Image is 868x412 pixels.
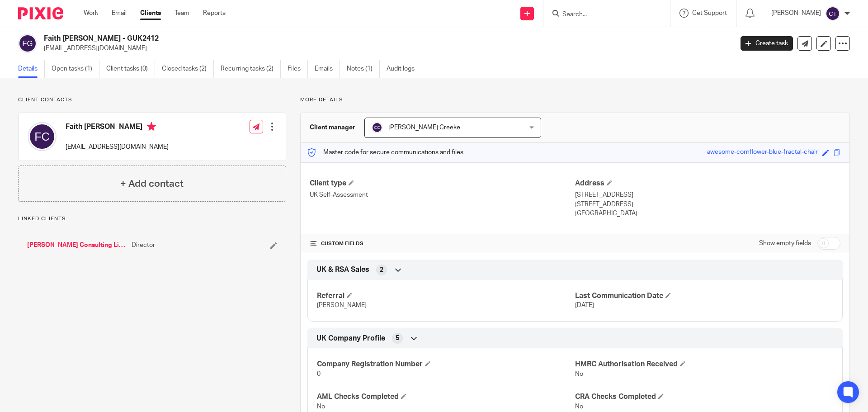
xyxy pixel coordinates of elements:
[106,60,155,78] a: Client tasks (0)
[372,122,382,133] img: svg%3E
[561,11,643,19] input: Search
[310,179,575,188] h4: Client type
[771,9,821,18] p: [PERSON_NAME]
[316,334,385,343] span: UK Company Profile
[310,240,575,247] h4: CUSTOM FIELDS
[316,265,369,275] span: UK & RSA Sales
[310,190,575,199] p: UK Self-Assessment
[203,9,226,18] a: Reports
[18,7,63,19] img: Pixie
[300,96,850,104] p: More details
[388,124,460,131] span: [PERSON_NAME] Creeke
[52,60,99,78] a: Open tasks (1)
[66,142,169,152] p: [EMAIL_ADDRESS][DOMAIN_NAME]
[575,291,833,301] h4: Last Communication Date
[707,147,818,158] div: awesome-cornflower-blue-fractal-chair
[387,60,421,78] a: Audit logs
[317,302,367,308] span: [PERSON_NAME]
[44,34,590,43] h2: Faith [PERSON_NAME] - GUK2412
[175,9,189,18] a: Team
[692,10,727,16] span: Get Support
[575,200,840,209] p: [STREET_ADDRESS]
[307,148,463,157] p: Master code for secure communications and files
[162,60,214,78] a: Closed tasks (2)
[575,179,840,188] h4: Address
[44,44,727,53] p: [EMAIL_ADDRESS][DOMAIN_NAME]
[140,9,161,18] a: Clients
[18,215,286,223] p: Linked clients
[317,371,321,377] span: 0
[396,334,399,343] span: 5
[310,123,355,132] h3: Client manager
[84,9,98,18] a: Work
[575,403,583,410] span: No
[575,302,594,308] span: [DATE]
[741,36,793,51] a: Create task
[575,190,840,199] p: [STREET_ADDRESS]
[18,60,45,78] a: Details
[18,96,286,104] p: Client contacts
[132,241,155,250] span: Director
[759,239,811,248] label: Show empty fields
[575,209,840,218] p: [GEOGRAPHIC_DATA]
[317,392,575,402] h4: AML Checks Completed
[27,241,127,250] a: [PERSON_NAME] Consulting Limited - GUK2287
[28,122,57,151] img: svg%3E
[66,122,169,133] h4: Faith [PERSON_NAME]
[575,371,583,377] span: No
[147,122,156,131] i: Primary
[221,60,281,78] a: Recurring tasks (2)
[317,403,325,410] span: No
[380,265,383,275] span: 2
[317,360,575,369] h4: Company Registration Number
[826,6,840,21] img: svg%3E
[120,177,184,191] h4: + Add contact
[317,291,575,301] h4: Referral
[575,392,833,402] h4: CRA Checks Completed
[112,9,127,18] a: Email
[18,34,37,53] img: svg%3E
[575,360,833,369] h4: HMRC Authorisation Received
[288,60,308,78] a: Files
[315,60,340,78] a: Emails
[347,60,380,78] a: Notes (1)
